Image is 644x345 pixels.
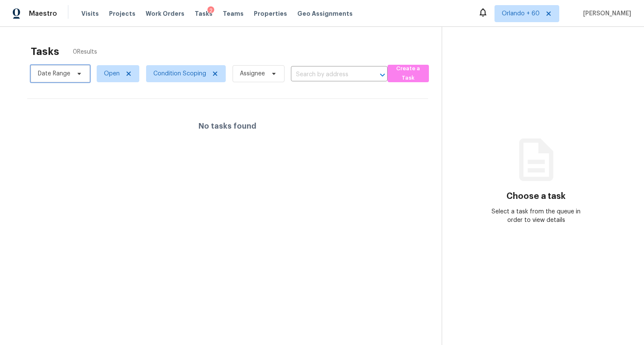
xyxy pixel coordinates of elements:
[146,9,184,18] span: Work Orders
[81,9,99,18] span: Visits
[489,207,583,224] div: Select a task from the queue in order to view details
[104,69,120,78] span: Open
[223,9,244,18] span: Teams
[392,64,425,83] span: Create a Task
[207,6,214,15] div: 2
[291,68,364,81] input: Search by address
[198,122,256,130] h4: No tasks found
[254,9,287,18] span: Properties
[31,47,59,56] h2: Tasks
[377,69,388,81] button: Open
[109,9,135,18] span: Projects
[240,69,265,78] span: Assignee
[73,48,97,56] span: 0 Results
[506,192,566,201] h3: Choose a task
[297,9,353,18] span: Geo Assignments
[29,9,57,18] span: Maestro
[153,69,206,78] span: Condition Scoping
[580,9,631,18] span: [PERSON_NAME]
[502,9,540,18] span: Orlando + 60
[195,11,213,17] span: Tasks
[38,69,70,78] span: Date Range
[388,65,429,82] button: Create a Task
